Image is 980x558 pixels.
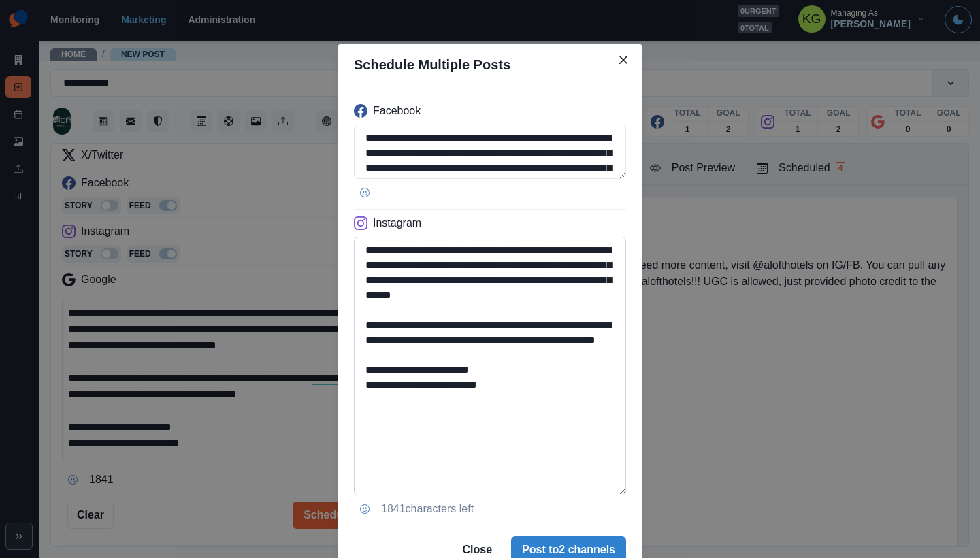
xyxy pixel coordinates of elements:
button: Opens Emoji Picker [354,182,376,203]
button: Close [612,49,634,71]
p: Instagram [373,215,421,231]
p: Facebook [373,103,421,119]
button: Opens Emoji Picker [354,498,376,520]
header: Schedule Multiple Posts [338,44,642,86]
p: 1841 characters left [381,501,474,517]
